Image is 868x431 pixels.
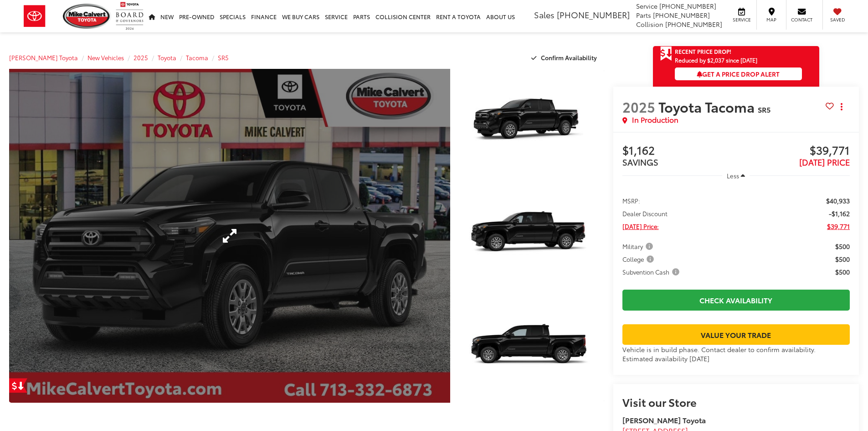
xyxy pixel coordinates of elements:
span: Get Price Drop Alert [660,46,672,62]
span: $500 [835,267,850,276]
span: -$1,162 [829,209,850,218]
span: In Production [632,114,678,125]
span: 2025 [622,97,655,116]
span: $39,771 [736,144,850,158]
h2: Visit our Store [622,396,850,408]
span: Reduced by $2,037 since [DATE] [675,57,802,63]
a: Expand Photo 2 [460,182,604,290]
span: MSRP: [622,196,640,205]
a: Expand Photo 0 [9,69,450,403]
span: Service [636,1,657,10]
a: [PERSON_NAME] Toyota [9,53,78,62]
img: 2025 Toyota Tacoma SR5 [458,68,605,178]
div: Vehicle is in build phase. Contact dealer to confirm availability. Estimated availability [DATE] [622,345,850,363]
a: Expand Photo 1 [460,69,604,177]
a: Get Price Drop Alert [9,378,27,393]
span: $39,771 [827,222,850,231]
span: Confirm Availability [541,53,597,62]
a: Expand Photo 3 [460,295,604,403]
button: Military [622,242,656,251]
span: Get a Price Drop Alert [697,69,780,78]
a: Get Price Drop Alert Recent Price Drop! [653,46,819,57]
button: College [622,254,657,264]
a: 2025 [134,53,148,62]
button: Subvention Cash [622,267,683,276]
a: Check Availability [622,290,850,310]
span: Service [731,16,752,23]
button: Confirm Availability [526,50,604,66]
button: Actions [834,99,850,114]
button: Less [722,167,750,184]
span: $40,933 [826,196,850,205]
strong: [PERSON_NAME] Toyota [622,415,706,425]
span: $500 [835,242,850,251]
span: dropdown dots [841,103,842,110]
span: SR5 [758,104,770,114]
span: $500 [835,254,850,264]
span: Subvention Cash [622,267,681,276]
img: 2025 Toyota Tacoma SR5 [458,294,605,404]
span: [PHONE_NUMBER] [659,1,716,10]
a: SR5 [218,53,229,62]
span: Military [622,242,655,251]
span: Collision [636,20,663,29]
span: [DATE] Price: [622,222,659,231]
img: Mike Calvert Toyota [63,4,111,29]
span: [PHONE_NUMBER] [665,20,722,29]
span: Recent Price Drop! [675,47,731,55]
span: Toyota Tacoma [658,97,758,116]
a: Toyota [158,53,176,62]
span: Saved [827,16,847,23]
span: SAVINGS [622,156,658,168]
span: [DATE] PRICE [799,156,850,168]
span: Parts [636,10,651,20]
span: $1,162 [622,144,736,158]
span: Contact [791,16,812,23]
span: Map [761,16,781,23]
span: [PHONE_NUMBER] [557,9,630,21]
span: College [622,254,656,264]
a: New Vehicles [87,53,124,62]
a: Value Your Trade [622,324,850,345]
span: [PHONE_NUMBER] [653,10,710,20]
img: 2025 Toyota Tacoma SR5 [458,181,605,291]
a: Tacoma [186,53,208,62]
span: Dealer Discount [622,209,668,218]
span: Sales [534,9,555,21]
span: Less [727,171,739,180]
